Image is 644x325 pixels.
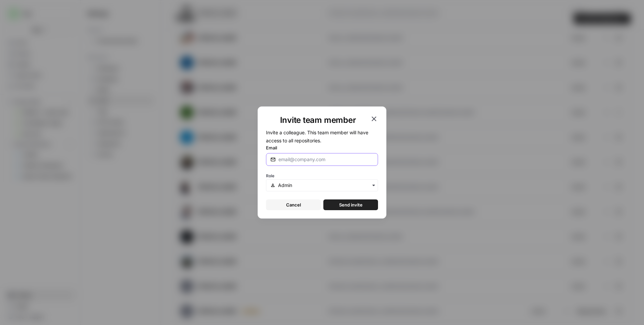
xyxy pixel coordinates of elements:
button: Send invite [323,199,378,210]
input: Admin [278,182,374,189]
span: Invite a colleague. This team member will have access to all repositories. [266,130,368,143]
span: Cancel [286,201,301,208]
label: Email [266,144,378,151]
span: Role [266,173,274,178]
input: email@company.com [278,156,374,163]
button: Cancel [266,199,321,210]
span: Send invite [339,201,363,208]
h1: Invite team member [266,115,370,126]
